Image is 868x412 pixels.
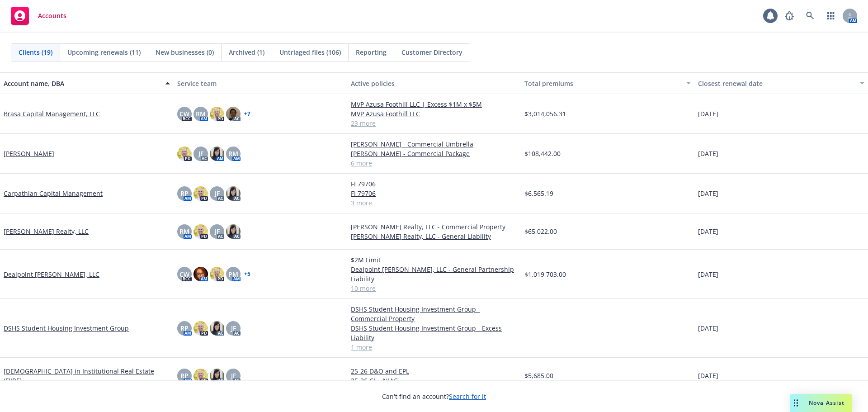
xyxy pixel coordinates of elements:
button: Total premiums [521,72,694,94]
span: Can't find an account? [382,392,486,401]
span: PM [228,270,238,279]
div: Drag to move [790,394,802,412]
span: RM [179,227,189,236]
a: 25-26 D&O and EPL [351,366,517,376]
div: Closest renewal date [698,79,854,88]
a: Carpathian Capital Management [4,189,103,198]
span: Customer Directory [401,47,462,57]
span: [DATE] [698,149,718,158]
img: photo [210,267,224,281]
a: [PERSON_NAME] Realty, LLC - Commercial Property [351,222,517,232]
span: RP [180,189,189,198]
a: DSHS Student Housing Investment Group - Excess Liability [351,323,517,342]
a: Dealpoint [PERSON_NAME], LLC [4,270,99,279]
button: Closest renewal date [694,72,868,94]
div: Account name, DBA [4,79,160,88]
span: [DATE] [698,189,718,198]
span: $5,685.00 [524,371,553,380]
span: [DATE] [698,323,718,333]
img: photo [210,147,224,161]
span: $1,019,703.00 [524,270,566,279]
a: Dealpoint [PERSON_NAME], LLC - General Partnership Liability [351,265,517,284]
span: RP [180,323,189,333]
img: photo [210,369,224,383]
img: photo [193,186,208,201]
a: 25-26 GL - NIAC [351,376,517,385]
a: + 7 [244,111,250,117]
img: photo [210,321,224,336]
a: 3 more [351,198,517,208]
img: photo [226,224,241,239]
span: Untriaged files (106) [279,47,341,57]
img: photo [210,107,224,121]
button: Service team [174,72,347,94]
span: Nova Assist [809,399,844,407]
a: 10 more [351,284,517,293]
a: DSHS Student Housing Investment Group - Commercial Property [351,304,517,323]
span: [DATE] [698,109,718,118]
img: photo [193,369,208,383]
span: [DATE] [698,270,718,279]
span: $6,565.19 [524,189,553,198]
span: JF [215,227,220,236]
a: 23 more [351,118,517,128]
a: [PERSON_NAME] Realty, LLC - General Liability [351,232,517,241]
a: [PERSON_NAME] - Commercial Package [351,149,517,158]
span: $3,014,056.31 [524,109,566,118]
img: photo [226,107,241,121]
a: [PERSON_NAME] [4,149,54,158]
div: Service team [177,79,344,88]
img: photo [193,224,208,239]
span: RM [196,109,206,118]
span: RP [180,371,189,380]
a: Search for it [449,392,486,401]
button: Active policies [347,72,521,94]
a: + 5 [244,271,250,277]
a: 6 more [351,158,517,168]
a: DSHS Student Housing Investment Group [4,323,129,333]
span: RM [228,149,238,158]
span: Reporting [356,47,387,57]
button: Nova Assist [790,394,852,412]
span: Accounts [38,12,66,19]
a: [PERSON_NAME] - Commercial Umbrella [351,139,517,149]
a: MVP Azusa Foothill LLC | Excess $1M x $5M [351,99,517,109]
span: [DATE] [698,227,718,236]
a: [PERSON_NAME] Realty, LLC [4,227,89,236]
a: FI 79706 [351,179,517,189]
span: JF [231,371,236,380]
a: 1 more [351,342,517,352]
span: CW [179,109,189,118]
span: - [524,323,527,333]
a: Brasa Capital Management, LLC [4,109,100,118]
a: Search [801,7,819,25]
a: Report a Bug [780,7,798,25]
span: Clients (19) [19,47,52,57]
img: photo [193,267,208,281]
span: Archived (1) [229,47,264,57]
span: New businesses (0) [156,47,214,57]
img: photo [226,186,241,201]
span: JF [198,149,203,158]
div: Active policies [351,79,517,88]
a: Switch app [822,7,840,25]
span: Upcoming renewals (11) [67,47,141,57]
a: FI 79706 [351,189,517,198]
div: Total premiums [524,79,681,88]
span: CW [179,270,189,279]
a: $2M Limit [351,255,517,265]
img: photo [177,147,192,161]
span: $108,442.00 [524,149,561,158]
a: [DEMOGRAPHIC_DATA] in Institutional Real Estate (FIIRE) [4,366,170,385]
span: [DATE] [698,371,718,380]
img: photo [193,321,208,336]
a: MVP Azusa Foothill LLC [351,109,517,118]
span: JF [215,189,220,198]
span: $65,022.00 [524,227,557,236]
